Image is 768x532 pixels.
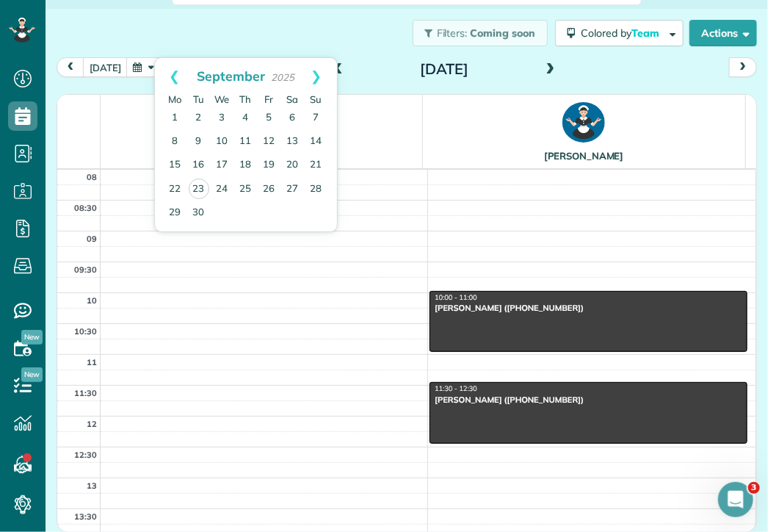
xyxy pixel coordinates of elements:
[87,172,97,182] span: 08
[689,20,757,46] button: Actions
[169,93,182,105] span: Monday
[87,419,97,429] span: 12
[748,482,760,494] span: 3
[305,107,328,130] a: 7
[258,130,281,154] a: 12
[305,130,328,154] a: 14
[211,154,234,177] a: 17
[87,357,97,367] span: 11
[352,61,536,77] h2: [DATE]
[83,57,128,77] button: [DATE]
[187,130,211,154] a: 9
[718,482,753,517] iframe: Intercom live chat
[297,58,337,95] a: Next
[187,201,211,225] a: 30
[74,203,97,213] span: 08:30
[155,58,195,95] a: Prev
[581,26,664,40] span: Colored by
[562,102,605,143] img: CM
[281,107,305,130] a: 6
[87,295,97,306] span: 10
[164,130,187,154] a: 8
[265,93,274,105] span: Friday
[311,93,322,105] span: Sunday
[187,107,211,130] a: 2
[234,107,258,130] a: 4
[21,367,43,382] span: New
[281,154,305,177] a: 20
[423,95,745,168] th: [PERSON_NAME]
[305,178,328,201] a: 28
[197,68,265,84] span: September
[101,95,423,168] th: Unassigned Appointments
[240,93,252,105] span: Thursday
[287,93,299,105] span: Saturday
[631,26,662,40] span: Team
[21,330,43,345] span: New
[164,107,187,130] a: 1
[57,57,84,77] button: prev
[470,26,536,40] span: Coming soon
[437,26,468,40] span: Filters:
[189,179,209,199] a: 23
[74,388,97,398] span: 11:30
[74,450,97,460] span: 12:30
[74,265,97,275] span: 09:30
[555,20,684,46] button: Colored byTeam
[434,395,743,405] div: [PERSON_NAME] ([PHONE_NUMBER])
[74,511,97,522] span: 13:30
[281,130,305,154] a: 13
[234,130,258,154] a: 11
[258,154,281,177] a: 19
[164,154,187,177] a: 15
[211,178,234,201] a: 24
[258,178,281,201] a: 26
[164,178,187,201] a: 22
[215,93,230,105] span: Wednesday
[211,130,234,154] a: 10
[258,107,281,130] a: 5
[434,303,743,313] div: [PERSON_NAME] ([PHONE_NUMBER])
[164,201,187,225] a: 29
[281,178,305,201] a: 27
[305,154,328,177] a: 21
[193,93,204,105] span: Tuesday
[87,481,97,491] span: 13
[187,154,211,177] a: 16
[435,385,477,393] span: 11:30 - 12:30
[87,234,97,244] span: 09
[234,178,258,201] a: 25
[211,107,234,130] a: 3
[729,57,757,77] button: next
[271,71,294,83] span: 2025
[234,154,258,177] a: 18
[435,294,477,302] span: 10:00 - 11:00
[74,326,97,337] span: 10:30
